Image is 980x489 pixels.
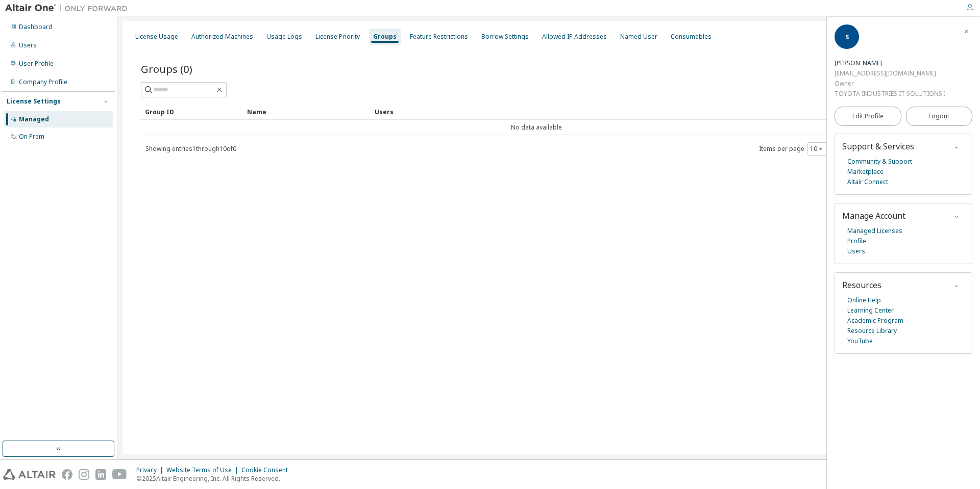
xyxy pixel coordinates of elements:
span: Showing entries 1 through 10 of 0 [145,144,236,153]
div: Dashboard [19,23,53,31]
img: youtube.svg [112,469,127,480]
div: Shinji Kosaka [835,58,945,68]
div: On Prem [19,133,44,141]
a: Managed Licenses [847,226,902,236]
div: Managed [19,115,49,123]
div: Company Profile [19,78,67,86]
div: Authorized Machines [191,33,253,41]
div: License Settings [7,97,61,106]
div: Consumables [671,33,712,41]
div: Named User [620,33,657,41]
span: Manage Account [842,210,905,221]
a: Academic Program [847,316,903,326]
span: Support & Services [842,141,914,152]
div: License Usage [135,33,178,41]
p: © 2025 Altair Engineering, Inc. All Rights Reserved. [136,474,294,483]
a: Altair Connect [847,177,888,187]
div: Group ID [145,104,239,120]
a: Marketplace [847,167,884,177]
span: Logout [928,111,949,121]
a: Profile [847,236,866,246]
span: Groups (0) [141,62,192,76]
img: Altair One [5,3,133,13]
div: Website Terms of Use [166,466,241,474]
div: User Profile [19,60,54,68]
a: Community & Support [847,157,912,167]
span: Resources [842,279,881,291]
div: Name [247,104,366,120]
div: License Priority [315,33,360,41]
a: Users [847,246,865,256]
span: Edit Profile [852,112,884,120]
img: linkedin.svg [95,469,106,480]
div: Borrow Settings [481,33,529,41]
button: Logout [906,107,973,126]
td: No data available [141,120,932,135]
div: TOYOTA INDUSTRIES IT SOLUTIONS Inc [835,89,945,99]
div: Users [375,104,928,120]
span: S [845,33,849,41]
img: instagram.svg [79,469,89,480]
div: Privacy [136,466,166,474]
a: Resource Library [847,326,897,336]
a: Edit Profile [835,107,901,126]
div: [EMAIL_ADDRESS][DOMAIN_NAME] [835,68,945,79]
div: Allowed IP Addresses [542,33,607,41]
a: YouTube [847,336,873,346]
span: Items per page [759,142,826,156]
a: Online Help [847,295,881,305]
div: Cookie Consent [241,466,294,474]
img: altair_logo.svg [3,469,56,480]
div: Feature Restrictions [410,33,468,41]
img: facebook.svg [62,469,72,480]
a: Learning Center [847,305,894,316]
div: Owner [835,79,945,89]
div: Groups [373,33,397,41]
div: Users [19,41,37,49]
button: 10 [810,145,824,153]
div: Usage Logs [266,33,302,41]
